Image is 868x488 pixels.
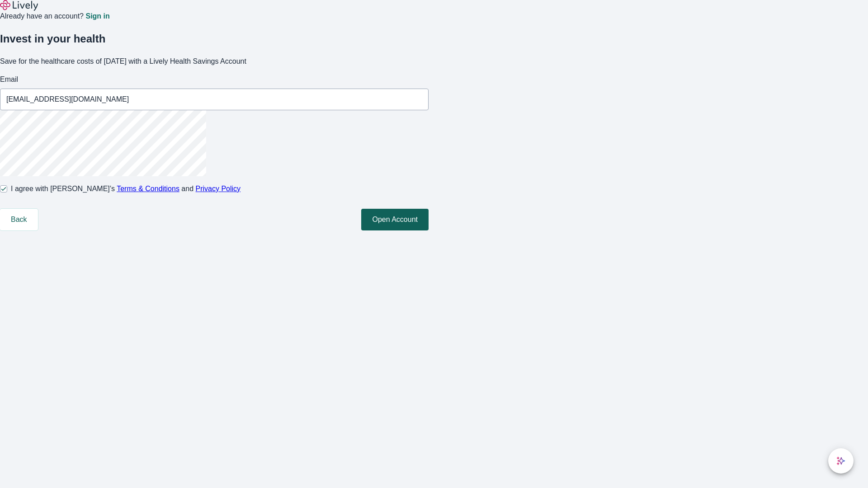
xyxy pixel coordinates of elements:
a: Privacy Policy [196,185,241,192]
a: Terms & Conditions [117,185,179,192]
span: I agree with [PERSON_NAME]’s and [11,183,241,194]
button: Open Account [361,209,429,230]
a: Sign in [85,13,109,20]
button: chat [828,448,854,474]
svg: Lively AI Assistant [836,456,845,465]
